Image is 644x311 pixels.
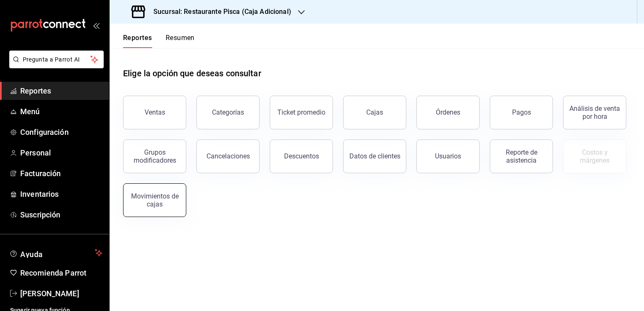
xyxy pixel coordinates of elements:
span: Inventarios [20,188,102,200]
button: Análisis de venta por hora [563,96,626,129]
span: Menú [20,106,102,117]
div: Grupos modificadores [129,148,181,164]
button: Descuentos [270,139,333,173]
h1: Elige la opción que deseas consultar [123,67,261,80]
a: Pregunta a Parrot AI [6,61,104,70]
span: Suscripción [20,209,102,220]
h3: Sucursal: Restaurante Pisca (Caja Adicional) [147,7,291,17]
div: Usuarios [435,152,461,160]
span: Ayuda [20,248,91,258]
div: navigation tabs [123,34,195,48]
span: Personal [20,147,102,158]
div: Cancelaciones [207,152,250,160]
div: Descuentos [284,152,319,160]
button: Movimientos de cajas [123,183,186,217]
span: Reportes [20,85,102,97]
button: Reportes [123,34,152,48]
button: Reporte de asistencia [490,139,553,173]
div: Ticket promedio [277,108,325,116]
button: Cajas [343,96,406,129]
button: Datos de clientes [343,139,406,173]
span: Pregunta a Parrot AI [23,55,91,64]
button: Pagos [490,96,553,129]
button: Cancelaciones [196,139,260,173]
div: Reporte de asistencia [495,148,547,164]
div: Análisis de venta por hora [569,105,621,121]
div: Ventas [145,108,165,116]
div: Costos y márgenes [569,148,621,164]
div: Pagos [512,108,531,116]
button: Usuarios [416,139,480,173]
span: Facturación [20,168,102,179]
button: Ticket promedio [270,96,333,129]
div: Órdenes [436,108,460,116]
button: Órdenes [416,96,480,129]
span: Configuración [20,126,102,138]
button: Categorías [196,96,260,129]
div: Movimientos de cajas [129,192,181,208]
span: [PERSON_NAME] [20,288,102,299]
div: Categorías [212,108,244,116]
div: Cajas [366,108,383,116]
button: Grupos modificadores [123,139,186,173]
div: Datos de clientes [349,152,400,160]
button: Ventas [123,96,186,129]
button: Contrata inventarios para ver este reporte [563,139,626,173]
button: Resumen [166,34,195,48]
button: Pregunta a Parrot AI [9,51,104,68]
span: Recomienda Parrot [20,267,102,279]
button: open_drawer_menu [93,22,99,29]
